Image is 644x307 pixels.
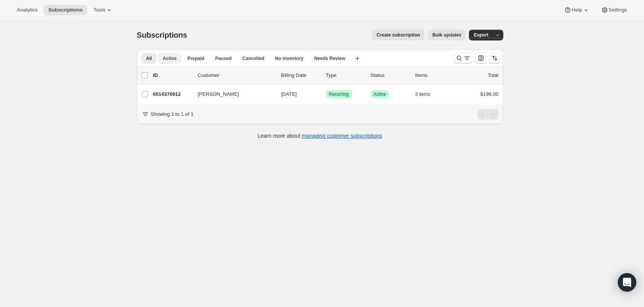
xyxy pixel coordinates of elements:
[489,53,500,63] button: Sort the results
[146,55,152,62] span: All
[281,91,297,97] span: [DATE]
[572,7,582,13] span: Help
[153,72,192,79] p: ID
[153,72,499,79] div: IDCustomerBilling DateTypeStatusItemsTotal
[151,110,194,118] p: Showing 1 to 1 of 1
[480,91,499,97] span: $198.00
[17,7,37,13] span: Analytics
[475,53,486,63] button: Customize table column order and visibility
[326,72,364,79] div: Type
[243,55,265,62] span: Cancelled
[351,53,364,64] button: Create new view
[477,109,499,120] nav: Pagination
[329,91,349,97] span: Recurring
[302,133,382,139] a: managing customer subscriptions
[454,53,472,63] button: Search and filter results
[371,72,409,79] p: Status
[137,31,187,39] span: Subscriptions
[89,5,118,15] button: Tools
[372,30,425,40] button: Create subscription
[415,89,439,100] button: 3 items
[44,5,87,15] button: Subscriptions
[193,88,270,100] button: [PERSON_NAME]
[596,5,632,15] button: Settings
[488,72,498,79] p: Total
[198,72,275,79] p: Customer
[374,91,386,97] span: Active
[376,32,420,38] span: Create subscription
[428,30,466,40] button: Bulk updates
[474,32,488,38] span: Export
[198,90,239,98] span: [PERSON_NAME]
[12,5,42,15] button: Analytics
[559,5,594,15] button: Help
[314,55,346,62] span: Needs Review
[469,30,493,40] button: Export
[153,89,499,100] div: 6514376912[PERSON_NAME][DATE]SuccessRecurringSuccessActive3 items$198.00
[609,7,627,13] span: Settings
[258,132,382,140] p: Learn more about
[275,55,303,62] span: No inventory
[187,55,204,62] span: Prepaid
[93,7,105,13] span: Tools
[163,55,177,62] span: Active
[281,72,320,79] p: Billing Date
[415,72,454,79] div: Items
[48,7,83,13] span: Subscriptions
[153,90,192,98] p: 6514376912
[618,273,636,292] div: Open Intercom Messenger
[215,55,232,62] span: Paused
[432,32,461,38] span: Bulk updates
[415,91,430,97] span: 3 items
